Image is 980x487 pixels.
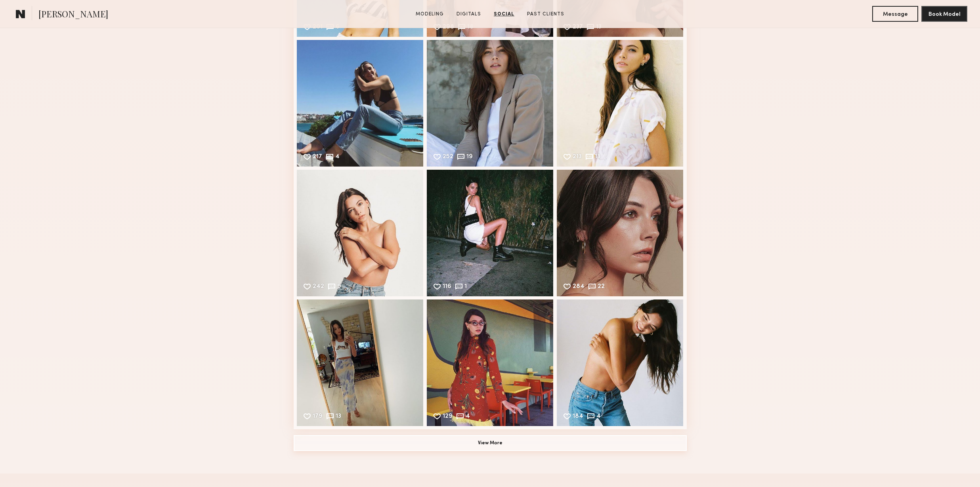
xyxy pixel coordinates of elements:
button: Message [872,6,918,22]
div: 13 [595,154,600,161]
a: Modeling [413,11,447,18]
a: Social [491,11,518,18]
div: 9 [337,284,341,291]
a: Book Model [921,10,967,17]
div: 19 [466,154,473,161]
div: 252 [443,154,453,161]
a: Digitals [453,11,484,18]
div: 217 [313,154,322,161]
button: Book Model [921,6,967,22]
div: 129 [443,413,453,421]
div: 184 [573,413,583,421]
button: View More [294,435,687,451]
div: 1 [464,284,467,291]
a: Past Clients [524,11,567,18]
div: 179 [313,413,323,421]
div: 4 [466,413,470,421]
div: 284 [573,284,585,291]
div: 4 [335,154,340,161]
div: 242 [313,284,324,291]
div: 13 [336,413,341,421]
div: 116 [443,284,451,291]
span: [PERSON_NAME] [38,8,108,22]
div: 22 [598,284,605,291]
div: 213 [573,154,582,161]
div: 4 [596,413,601,421]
